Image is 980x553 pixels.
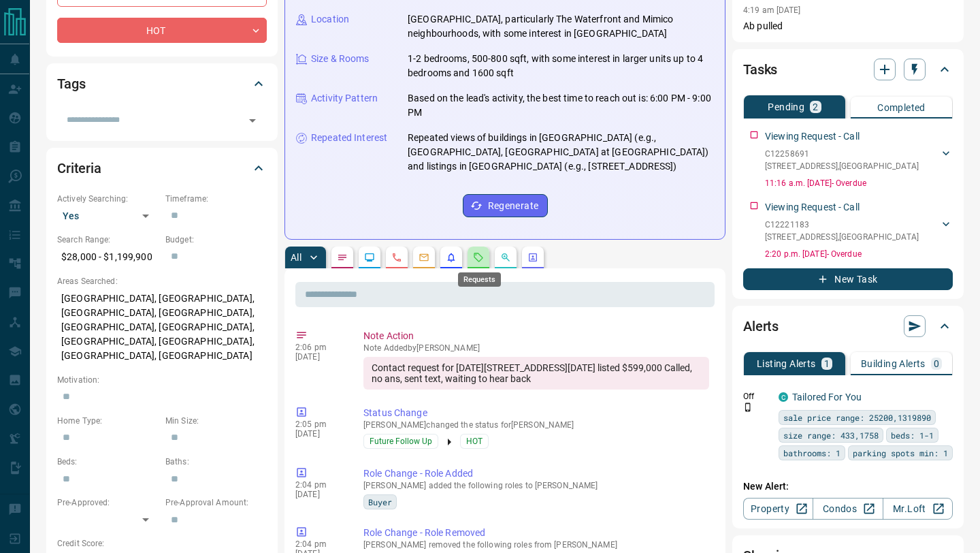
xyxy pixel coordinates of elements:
[165,234,267,246] p: Budget:
[765,219,919,231] p: C12221183
[743,498,813,520] a: Property
[57,152,267,185] div: Criteria
[765,177,953,189] p: 11:16 a.m. [DATE] - Overdue
[337,252,348,263] svg: Notes
[458,272,501,287] div: Requests
[363,540,709,550] p: [PERSON_NAME] removed the following roles from [PERSON_NAME]
[243,111,262,130] button: Open
[877,103,926,112] p: Completed
[765,160,919,172] p: [STREET_ADDRESS] , [GEOGRAPHIC_DATA]
[295,352,343,362] p: [DATE]
[408,52,714,80] p: 1-2 bedrooms, 500-800 sqft, with some interest in larger units up to 4 bedrooms and 1600 sqft
[363,357,709,390] div: Contact request for [DATE][STREET_ADDRESS][DATE] listed $599,000 Called, no ans, sent text, waiti...
[891,428,934,442] span: beds: 1-1
[57,234,159,246] p: Search Range:
[57,496,159,509] p: Pre-Approved:
[295,490,343,499] p: [DATE]
[743,53,953,86] div: Tasks
[853,446,948,460] span: parking spots min: 1
[295,429,343,439] p: [DATE]
[783,411,931,424] span: sale price range: 25200,1319890
[57,374,267,386] p: Motivation:
[743,390,770,402] p: Off
[370,434,432,448] span: Future Follow Up
[295,420,343,429] p: 2:05 pm
[783,428,879,442] span: size range: 433,1758
[824,359,830,368] p: 1
[446,252,457,263] svg: Listing Alerts
[463,194,548,217] button: Regenerate
[57,287,267,367] p: [GEOGRAPHIC_DATA], [GEOGRAPHIC_DATA], [GEOGRAPHIC_DATA], [GEOGRAPHIC_DATA], [GEOGRAPHIC_DATA], [G...
[757,359,816,368] p: Listing Alerts
[500,252,511,263] svg: Opportunities
[295,539,343,549] p: 2:04 pm
[743,479,953,494] p: New Alert:
[57,246,159,268] p: $28,000 - $1,199,900
[363,481,709,490] p: [PERSON_NAME] added the following roles to [PERSON_NAME]
[883,498,953,520] a: Mr.Loft
[165,496,267,509] p: Pre-Approval Amount:
[57,193,159,205] p: Actively Searching:
[792,392,862,402] a: Tailored For You
[295,343,343,352] p: 2:06 pm
[743,5,801,15] p: 4:19 am [DATE]
[57,537,267,550] p: Credit Score:
[363,343,709,353] p: Note Added by [PERSON_NAME]
[363,526,709,540] p: Role Change - Role Removed
[779,392,788,402] div: condos.ca
[813,102,818,112] p: 2
[57,456,159,468] p: Beds:
[57,67,267,100] div: Tags
[408,131,714,174] p: Repeated views of buildings in [GEOGRAPHIC_DATA] (e.g., [GEOGRAPHIC_DATA], [GEOGRAPHIC_DATA] at [...
[765,148,919,160] p: C12258691
[291,253,301,262] p: All
[743,315,779,337] h2: Alerts
[364,252,375,263] svg: Lead Browsing Activity
[765,129,860,144] p: Viewing Request - Call
[368,495,392,509] span: Buyer
[861,359,926,368] p: Building Alerts
[391,252,402,263] svg: Calls
[408,12,714,41] p: [GEOGRAPHIC_DATA], particularly The Waterfront and Mimico neighbourhoods, with some interest in [...
[473,252,484,263] svg: Requests
[57,157,101,179] h2: Criteria
[57,18,267,43] div: HOT
[743,268,953,290] button: New Task
[765,248,953,260] p: 2:20 p.m. [DATE] - Overdue
[363,467,709,481] p: Role Change - Role Added
[311,12,349,27] p: Location
[363,329,709,343] p: Note Action
[311,131,387,145] p: Repeated Interest
[765,200,860,215] p: Viewing Request - Call
[743,19,953,33] p: Ab pulled
[57,205,159,227] div: Yes
[419,252,429,263] svg: Emails
[765,145,953,175] div: C12258691[STREET_ADDRESS],[GEOGRAPHIC_DATA]
[527,252,538,263] svg: Agent Actions
[765,231,919,243] p: [STREET_ADDRESS] , [GEOGRAPHIC_DATA]
[743,310,953,343] div: Alerts
[57,275,267,287] p: Areas Searched:
[311,91,378,106] p: Activity Pattern
[165,415,267,427] p: Min Size:
[408,91,714,120] p: Based on the lead's activity, the best time to reach out is: 6:00 PM - 9:00 PM
[765,216,953,246] div: C12221183[STREET_ADDRESS],[GEOGRAPHIC_DATA]
[311,52,370,66] p: Size & Rooms
[363,406,709,420] p: Status Change
[783,446,840,460] span: bathrooms: 1
[743,59,777,80] h2: Tasks
[768,102,804,112] p: Pending
[934,359,939,368] p: 0
[743,402,753,412] svg: Push Notification Only
[165,456,267,468] p: Baths:
[57,415,159,427] p: Home Type:
[813,498,883,520] a: Condos
[57,73,85,95] h2: Tags
[363,420,709,430] p: [PERSON_NAME] changed the status for [PERSON_NAME]
[466,434,483,448] span: HOT
[295,480,343,490] p: 2:04 pm
[165,193,267,205] p: Timeframe:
